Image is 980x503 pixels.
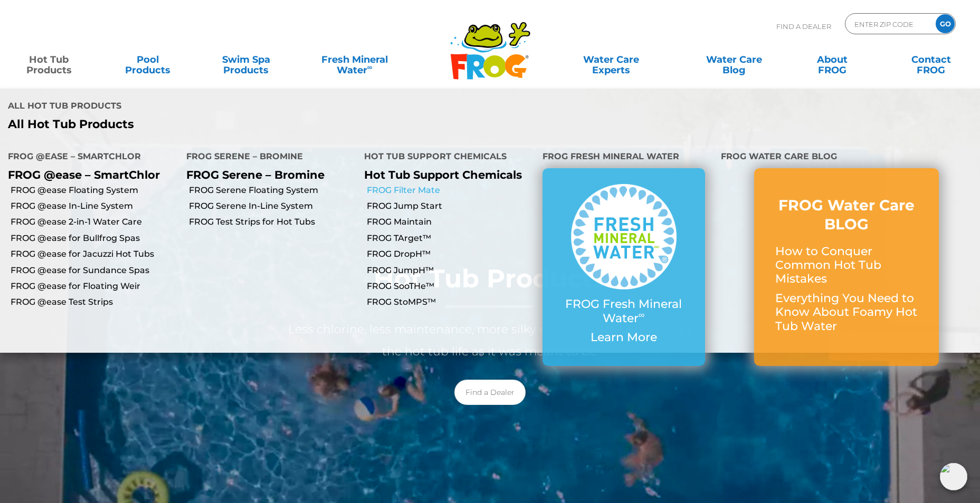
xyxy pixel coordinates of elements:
a: FROG DropH™ [367,248,535,260]
h4: FROG @ease – SmartChlor [8,147,170,168]
input: GO [936,14,955,33]
p: FROG Serene – Bromine [186,168,349,181]
a: FROG Serene Floating System [189,185,357,196]
a: FROG Jump Start [367,200,535,212]
a: Water CareBlog [696,49,772,70]
a: Water CareExperts [549,49,673,70]
h3: FROG Water Care BLOG [775,196,918,234]
h4: All Hot Tub Products [8,96,482,118]
a: FROG @ease Test Strips [11,296,178,308]
a: FROG Filter Mate [367,185,535,196]
a: FROG Serene In-Line System [189,200,357,212]
p: Everything You Need to Know About Foamy Hot Tub Water [775,292,918,333]
img: openIcon [940,463,967,490]
a: FROG Test Strips for Hot Tubs [189,216,357,228]
h4: FROG Water Care Blog [721,147,972,168]
a: Hot Tub Support Chemicals [364,168,522,181]
a: FROG TArget™ [367,233,535,244]
a: FROG @ease for Sundance Spas [11,265,178,276]
a: AboutFROG [794,49,871,70]
p: How to Conquer Common Hot Tub Mistakes [775,245,918,286]
a: FROG Maintain [367,216,535,228]
h4: Hot Tub Support Chemicals [364,147,527,168]
a: Find a Dealer [454,380,526,405]
a: FROG @ease for Jacuzzi Hot Tubs [11,248,178,260]
p: FROG Fresh Mineral Water [564,297,684,325]
a: FROG SooTHe™ [367,280,535,292]
a: FROG @ease 2-in-1 Water Care [11,216,178,228]
a: FROG JumpH™ [367,265,535,276]
a: Swim SpaProducts [208,49,284,70]
a: FROG @ease for Bullfrog Spas [11,233,178,244]
h4: FROG Fresh Mineral Water [543,147,705,168]
a: FROG @ease Floating System [11,185,178,196]
input: Zip Code Form [853,16,925,32]
p: FROG @ease – SmartChlor [8,168,170,181]
p: Find A Dealer [776,13,831,40]
a: PoolProducts [109,49,186,70]
h4: FROG Serene – Bromine [186,147,349,168]
a: FROG @ease In-Line System [11,200,178,212]
a: FROG Fresh Mineral Water∞ Learn More [564,184,684,350]
sup: ∞ [367,63,373,71]
a: Fresh MineralWater∞ [307,49,403,70]
a: FROG @ease for Floating Weir [11,280,178,292]
a: All Hot Tub Products [8,118,482,131]
a: FROG StoMPS™ [367,296,535,308]
p: Learn More [564,331,684,344]
a: Hot TubProducts [11,49,87,70]
sup: ∞ [639,309,645,320]
a: FROG Water Care BLOG How to Conquer Common Hot Tub Mistakes Everything You Need to Know About Foa... [775,196,918,338]
a: ContactFROG [893,49,969,70]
